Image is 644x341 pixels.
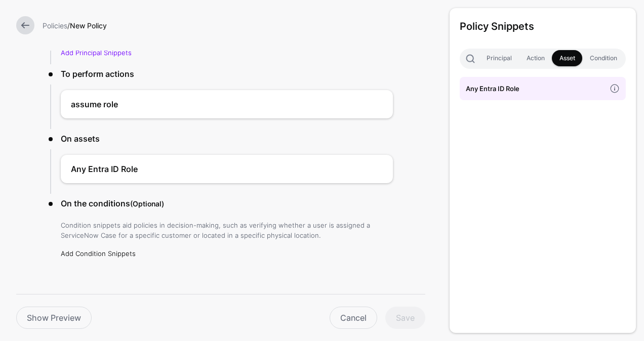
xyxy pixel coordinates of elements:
h3: To perform actions [61,68,393,80]
div: / [38,20,429,31]
h4: Any Entra ID Role [466,83,606,94]
a: Cancel [330,307,377,329]
h4: Any Entra ID Role [71,163,352,175]
h3: On the conditions [61,197,393,210]
h3: Policy Snippets [460,18,626,34]
h3: On assets [61,133,393,145]
p: Condition snippets aid policies in decision-making, such as verifying whether a user is assigned ... [61,220,393,240]
a: Action [519,50,552,66]
a: Principal [479,50,519,66]
a: Condition [582,50,624,66]
h4: assume role [71,98,352,110]
a: Add Principal Snippets [61,49,132,57]
a: Policies [43,21,67,30]
small: (Optional) [130,199,164,208]
a: Add Condition Snippets [61,249,136,258]
strong: New Policy [70,21,107,30]
a: Show Preview [16,307,92,329]
a: Asset [552,50,582,66]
